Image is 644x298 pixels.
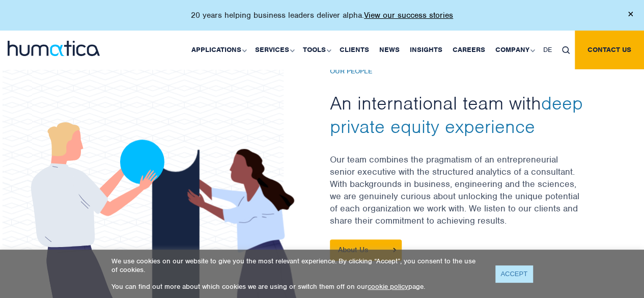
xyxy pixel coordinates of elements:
img: search_icon [562,46,570,54]
a: DE [538,31,557,69]
a: Company [490,31,538,69]
a: ACCEPT [495,265,533,282]
span: deep private equity experience [330,91,583,138]
a: News [374,31,405,69]
p: Our team combines the pragmatism of an entrepreneurial senior executive with the structured analy... [330,153,605,239]
p: 20 years helping business leaders deliver alpha. [191,10,453,20]
a: About Us [330,239,402,261]
img: logo [8,41,100,56]
a: Contact us [575,31,644,69]
a: Clients [334,31,374,69]
a: Insights [405,31,447,69]
span: DE [543,45,552,54]
a: Careers [447,31,490,69]
a: cookie policy [368,282,408,291]
p: We use cookies on our website to give you the most relevant experience. By clicking “Accept”, you... [111,257,483,274]
a: Tools [298,31,334,69]
h6: Our People [330,67,605,76]
a: View our success stories [364,10,453,20]
a: Applications [186,31,250,69]
img: About Us [393,248,396,252]
a: Services [250,31,298,69]
p: You can find out more about which cookies we are using or switch them off on our page. [111,282,483,291]
h2: An international team with [330,91,605,138]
